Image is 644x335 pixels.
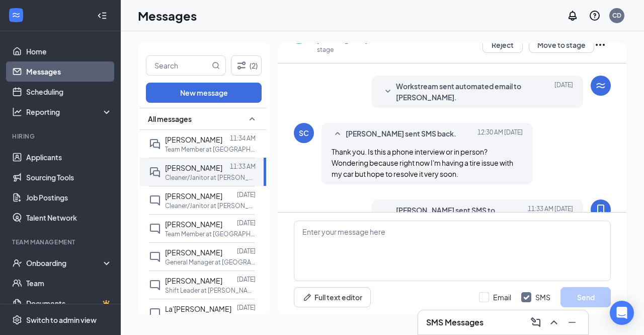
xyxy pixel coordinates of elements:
svg: UserCheck [12,258,22,268]
svg: Minimize [566,316,578,328]
span: [PERSON_NAME] [165,191,222,200]
div: Switch to admin view [26,315,97,325]
p: [DATE] [237,219,256,227]
a: Team [26,273,112,293]
span: Workstream sent automated email to [PERSON_NAME]. [396,81,528,103]
svg: SmallChevronDown [382,86,394,98]
svg: Collapse [97,11,107,21]
svg: Settings [12,315,22,325]
span: [PERSON_NAME] [165,163,222,172]
div: Open Intercom Messenger [610,301,634,325]
a: Talent Network [26,208,112,228]
svg: ChatInactive [149,223,161,235]
p: Team Member at [GEOGRAPHIC_DATA][PERSON_NAME] of Muncie - #506 [165,145,256,154]
button: Move to stage [529,37,594,53]
svg: ChevronUp [548,316,560,328]
a: DocumentsCrown [26,293,112,313]
p: General Manager at [GEOGRAPHIC_DATA][PERSON_NAME] of Muncie - #506 [165,314,256,323]
svg: QuestionInfo [589,10,601,22]
div: Hiring [12,132,110,141]
button: New message [146,83,262,103]
p: Shift Leader at [PERSON_NAME] of Muncie - #506 [165,286,256,295]
svg: ChatInactive [149,194,161,207]
svg: MobileSms [595,204,607,216]
button: Filter (2) [231,55,262,76]
span: Thank you. Is this a phone interview or in person? Wondering because right now I'm having a tire ... [332,147,513,178]
svg: ChatInactive [149,307,161,319]
svg: ChatInactive [149,251,161,263]
svg: Notifications [567,10,579,22]
svg: MagnifyingGlass [212,61,220,70]
span: [PERSON_NAME] [165,276,222,285]
p: 11:33 AM [230,162,256,171]
p: General Manager at [GEOGRAPHIC_DATA][PERSON_NAME] of Muncie - #506 [165,258,256,266]
svg: DoubleChat [149,138,161,150]
button: Reject [482,37,523,53]
p: Cleaner/Janitor at [PERSON_NAME] of Muncie - #506 [165,202,256,210]
p: Cleaner/Janitor at [PERSON_NAME] of Muncie - #506 [165,173,256,182]
input: Search [146,56,210,75]
svg: ComposeMessage [530,316,542,328]
span: [DATE] [554,81,573,103]
svg: SmallChevronUp [246,113,258,125]
div: Onboarding [26,258,104,268]
a: Job Postings [26,187,112,208]
svg: WorkstreamLogo [11,10,21,20]
p: [DATE] [237,247,256,255]
svg: SmallChevronUp [332,128,344,140]
div: Reporting [26,107,113,117]
a: Sourcing Tools [26,167,112,187]
a: Messages [26,61,112,82]
button: Minimize [564,314,580,330]
a: Scheduling [26,82,112,102]
svg: Filter [235,59,248,72]
p: [DATE] [237,275,256,284]
span: La'[PERSON_NAME] [165,304,231,313]
svg: WorkstreamLogo [595,80,607,92]
span: [PERSON_NAME] sent SMS to [PERSON_NAME]. [396,205,528,227]
svg: ChatInactive [149,279,161,291]
h3: SMS Messages [426,317,484,328]
span: [PERSON_NAME] [165,135,222,144]
p: [DATE] [237,303,256,312]
span: [PERSON_NAME] [165,248,222,257]
button: ComposeMessage [528,314,544,330]
p: 11:34 AM [230,134,256,143]
svg: SmallChevronUp [382,210,394,222]
div: SC [299,128,309,138]
a: Home [26,41,112,61]
span: [PERSON_NAME] [165,220,222,229]
p: [DATE] [237,190,256,199]
h1: Messages [138,7,197,24]
div: Team Management [12,238,110,246]
span: [PERSON_NAME] sent SMS back. [346,128,456,140]
svg: DoubleChat [149,166,161,178]
p: Team Member at [GEOGRAPHIC_DATA][PERSON_NAME] of Muncie - #506 [165,230,256,238]
a: Applicants [26,147,112,167]
svg: Ellipses [594,39,606,51]
span: [DATE] 12:30 AM [477,128,523,140]
div: CD [612,11,621,20]
span: All messages [148,114,192,124]
span: [DATE] 11:33 AM [528,205,573,227]
button: Full text editorPen [294,287,371,307]
button: Send [560,287,611,307]
svg: Pen [302,292,312,302]
button: ChevronUp [546,314,562,330]
svg: Analysis [12,107,22,117]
